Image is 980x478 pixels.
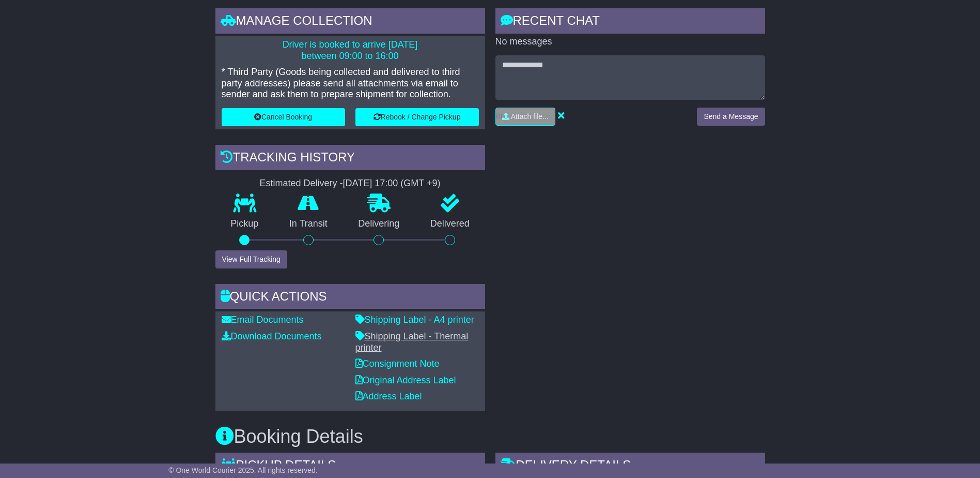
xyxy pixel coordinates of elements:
[355,375,456,385] a: Original Address Label
[215,250,287,268] button: View Full Tracking
[215,145,485,173] div: Tracking history
[215,284,485,312] div: Quick Actions
[697,108,765,126] button: Send a Message
[415,218,485,230] p: Delivered
[168,466,318,474] span: © One World Courier 2025. All rights reserved.
[355,315,474,325] a: Shipping Label - A4 printer
[222,67,479,100] p: * Third Party (Goods being collected and delivered to third party addresses) please send all atta...
[343,218,415,230] p: Delivering
[222,315,304,325] a: Email Documents
[222,108,345,126] button: Cancel Booking
[215,426,765,447] h3: Booking Details
[215,178,485,189] div: Estimated Delivery -
[495,8,765,36] div: RECENT CHAT
[355,108,479,126] button: Rebook / Change Pickup
[355,331,469,353] a: Shipping Label - Thermal printer
[355,358,440,369] a: Consignment Note
[495,36,765,48] p: No messages
[215,218,274,230] p: Pickup
[215,8,485,36] div: Manage collection
[222,39,479,62] p: Driver is booked to arrive [DATE] between 09:00 to 16:00
[274,218,343,230] p: In Transit
[222,331,322,341] a: Download Documents
[355,391,422,401] a: Address Label
[343,178,441,189] div: [DATE] 17:00 (GMT +9)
